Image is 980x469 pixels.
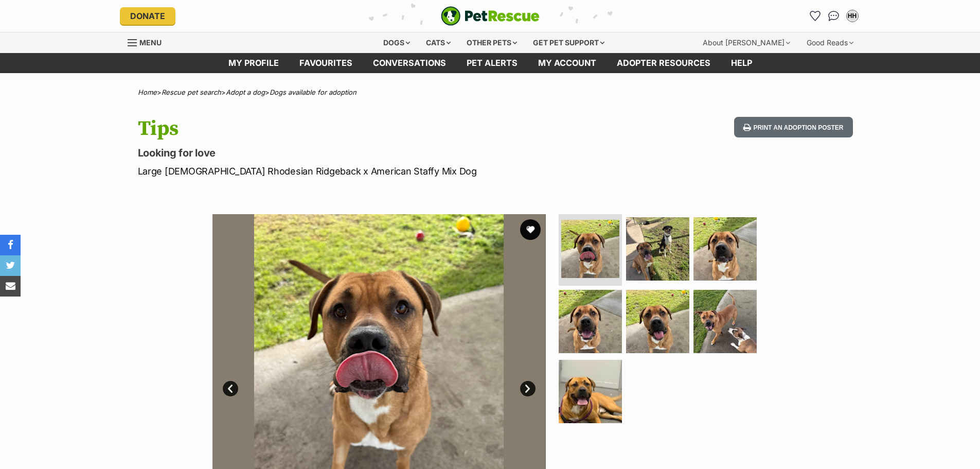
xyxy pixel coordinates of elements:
div: HH [847,11,858,21]
a: My profile [218,53,289,73]
a: conversations [363,53,456,73]
img: Photo of Tips [559,360,622,423]
a: PetRescue [441,6,540,26]
img: Photo of Tips [693,290,757,353]
img: Photo of Tips [561,220,619,278]
a: Favourites [289,53,363,73]
img: logo-e224e6f780fb5917bec1dbf3a21bbac754714ae5b6737aabdf751b685950b380.svg [441,6,540,26]
a: Favourites [807,8,824,24]
a: Conversations [826,8,842,24]
div: Get pet support [526,32,612,53]
p: Large [DEMOGRAPHIC_DATA] Rhodesian Ridgeback x American Staffy Mix Dog [138,164,573,178]
img: Photo of Tips [693,217,757,281]
div: Other pets [459,32,524,53]
button: My account [844,8,861,24]
a: Prev [223,381,238,396]
div: Good Reads [799,32,861,53]
a: Pet alerts [456,53,528,73]
a: Adopter resources [607,53,721,73]
a: Adopt a dog [226,88,265,96]
img: Photo of Tips [626,217,689,281]
button: Print an adoption poster [734,117,852,138]
a: Next [520,381,536,396]
img: chat-41dd97257d64d25036548639549fe6c8038ab92f7586957e7f3b1b290dea8141.svg [828,11,839,21]
a: Donate [120,7,175,25]
div: About [PERSON_NAME] [696,32,797,53]
div: Dogs [376,32,417,53]
button: favourite [520,219,541,240]
a: Dogs available for adoption [270,88,357,96]
img: Photo of Tips [626,290,689,353]
a: Rescue pet search [162,88,221,96]
a: My account [528,53,607,73]
h1: Tips [138,117,573,141]
span: Menu [139,38,162,47]
ul: Account quick links [807,8,861,24]
div: Cats [419,32,458,53]
p: Looking for love [138,146,573,160]
a: Home [138,88,157,96]
img: Photo of Tips [559,290,622,353]
div: > > > [112,89,868,96]
a: Help [721,53,762,73]
a: Menu [128,32,169,51]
